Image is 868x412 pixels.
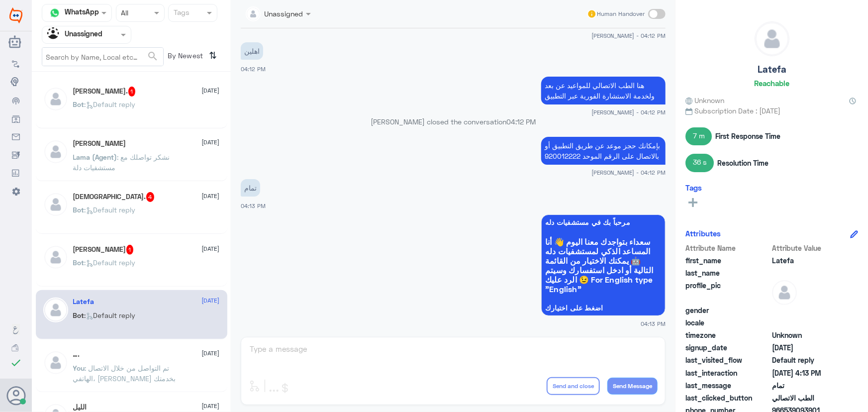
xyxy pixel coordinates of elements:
[85,206,136,214] span: : Default reply
[202,296,220,305] span: [DATE]
[758,64,786,75] h5: Latefa
[545,237,662,294] span: سعداء بتواجدك معنا اليوم 👋 أنا المساعد الذكي لمستشفيات دله 🤖 يمكنك الاختيار من القائمة التالية أو...
[772,355,844,365] span: Default reply
[772,305,844,315] span: null
[541,137,666,165] p: 16/9/2025, 4:12 PM
[772,342,844,353] span: 2025-09-16T10:02:06.026Z
[73,364,85,372] span: You
[591,108,666,116] span: [PERSON_NAME] - 04:12 PM
[545,304,662,312] span: اضغط على اختيارك
[73,139,126,148] h5: افنان محمد
[241,42,263,60] p: 16/9/2025, 4:12 PM
[47,27,62,42] img: Unassigned.svg
[10,357,22,369] i: check
[685,355,770,365] span: last_visited_flow
[541,77,666,104] p: 16/9/2025, 4:12 PM
[73,153,117,161] span: Lama (Agent)
[685,154,714,172] span: 36 s
[85,258,136,267] span: : Default reply
[73,100,85,108] span: Bot
[685,268,770,278] span: last_name
[73,311,85,319] span: Bot
[85,100,136,108] span: : Default reply
[9,7,22,23] img: Widebot Logo
[755,22,789,56] img: defaultAdmin.png
[715,131,780,141] span: First Response Time
[685,183,702,192] h6: Tags
[772,243,844,253] span: Attribute Value
[73,258,85,267] span: Bot
[202,138,220,147] span: [DATE]
[772,255,844,266] span: Latefa
[685,330,770,340] span: timezone
[73,298,95,306] h5: Latefa
[73,403,87,412] h5: الليل
[772,368,844,378] span: 2025-09-16T13:13:11.773Z
[241,66,266,72] span: 04:12 PM
[6,386,25,405] button: Avatar
[685,95,724,105] span: Unknown
[685,368,770,378] span: last_interaction
[147,50,159,62] span: search
[685,127,712,145] span: 7 m
[73,206,85,214] span: Bot
[43,298,68,322] img: defaultAdmin.png
[685,280,770,303] span: profile_pic
[685,342,770,353] span: signup_date
[685,243,770,253] span: Attribute Name
[685,305,770,315] span: gender
[209,47,217,64] i: ⇅
[43,87,68,111] img: defaultAdmin.png
[73,87,136,97] h5: SARAH.
[85,311,136,319] span: : Default reply
[146,192,155,202] span: 4
[43,139,68,164] img: defaultAdmin.png
[717,158,769,168] span: Resolution Time
[73,350,80,359] h5: ….
[754,79,789,88] h6: Reachable
[73,192,155,202] h5: AhmadÔv.
[506,117,536,126] span: 04:12 PM
[43,192,68,217] img: defaultAdmin.png
[772,330,844,340] span: Unknown
[547,377,600,395] button: Send and close
[772,393,844,403] span: الطب الاتصالي
[42,48,163,66] input: Search by Name, Local etc…
[772,380,844,391] span: تمام
[164,47,205,67] span: By Newest
[685,393,770,403] span: last_clicked_button
[73,364,176,383] span: : تم التواصل من خلال الاتصال الهاتفي، [PERSON_NAME] بخدمتك
[241,116,666,127] p: [PERSON_NAME] closed the conversation
[202,349,220,358] span: [DATE]
[607,378,658,395] button: Send Message
[147,48,159,65] button: search
[591,31,666,40] span: [PERSON_NAME] - 04:12 PM
[43,350,68,375] img: defaultAdmin.png
[685,255,770,266] span: first_name
[73,245,134,255] h5: Sultan Alshehri
[172,7,190,20] div: Tags
[202,86,220,95] span: [DATE]
[597,9,645,18] span: Human Handover
[202,244,220,253] span: [DATE]
[128,87,136,97] span: 1
[202,192,220,201] span: [DATE]
[685,229,721,238] h6: Attributes
[126,245,134,255] span: 1
[47,5,62,20] img: whatsapp.png
[685,317,770,328] span: locale
[73,153,170,172] span: : نشكر تواصلك مع مستشفيات دلة
[43,245,68,270] img: defaultAdmin.png
[641,319,666,328] span: 04:13 PM
[772,280,797,305] img: defaultAdmin.png
[591,168,666,177] span: [PERSON_NAME] - 04:12 PM
[241,203,266,209] span: 04:13 PM
[772,317,844,328] span: null
[685,105,858,116] span: Subscription Date : [DATE]
[685,380,770,391] span: last_message
[241,179,260,197] p: 16/9/2025, 4:13 PM
[545,218,662,226] span: مرحباً بك في مستشفيات دله
[202,402,220,411] span: [DATE]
